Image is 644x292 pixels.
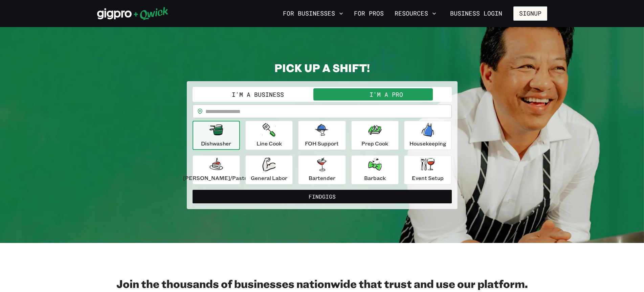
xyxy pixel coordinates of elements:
[412,174,444,182] p: Event Setup
[322,88,450,100] button: I'm a Pro
[404,121,451,150] button: Housekeeping
[404,155,451,184] button: Event Setup
[183,174,249,182] p: [PERSON_NAME]/Pastry
[309,174,335,182] p: Bartender
[361,139,388,148] p: Prep Cook
[513,6,547,21] button: Signup
[245,121,293,150] button: Line Cook
[305,139,339,148] p: FOH Support
[298,155,346,184] button: Bartender
[351,155,399,184] button: Barback
[392,8,439,19] button: Resources
[201,139,231,148] p: Dishwasher
[257,139,282,148] p: Line Cook
[298,121,346,150] button: FOH Support
[409,139,446,148] p: Housekeeping
[444,6,508,21] a: Business Login
[187,61,458,74] h2: PICK UP A SHIFT!
[194,88,322,100] button: I'm a Business
[193,121,240,150] button: Dishwasher
[193,155,240,184] button: [PERSON_NAME]/Pastry
[97,277,547,290] h2: Join the thousands of businesses nationwide that trust and use our platform.
[193,190,452,203] button: FindGigs
[351,121,399,150] button: Prep Cook
[364,174,386,182] p: Barback
[280,8,346,19] button: For Businesses
[245,155,293,184] button: General Labor
[251,174,287,182] p: General Labor
[351,8,386,19] a: For Pros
